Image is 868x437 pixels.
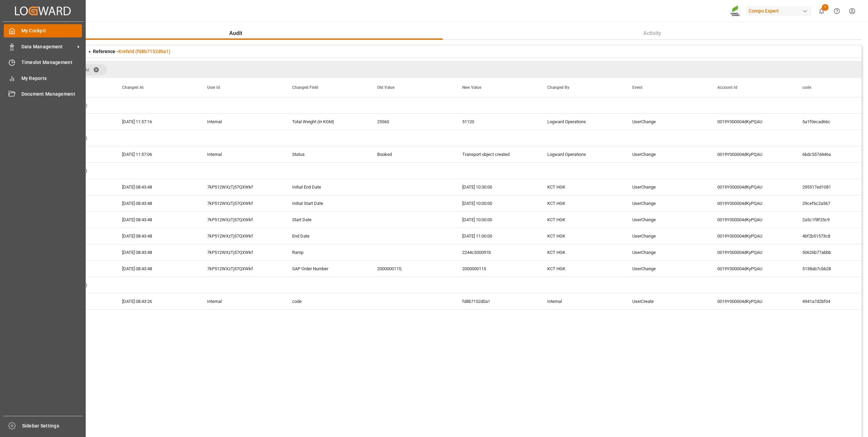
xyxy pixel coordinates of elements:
div: Internal [539,293,624,309]
span: code [802,85,811,90]
div: UserChange [624,195,709,211]
div: SAP Order Number [284,261,369,277]
div: 2000000115 [454,261,539,277]
div: Internal [199,146,284,162]
div: [DATE] 10:00:00 [454,195,539,211]
div: End Date [284,228,369,244]
span: My Cockpit [21,27,82,34]
div: [DATE] 11:57:16 [114,114,199,130]
div: [DATE] 08:43:26 [114,293,199,309]
div: 0019Y000004dKyPQAU [709,146,794,162]
a: Timeslot Management [4,56,82,69]
div: [DATE] 10:30:00 [454,179,539,195]
div: 0019Y000004dKyPQAU [709,261,794,277]
span: 1 [822,4,829,11]
span: Event [632,85,642,90]
div: Total Weight (in KGM) [284,114,369,130]
a: My Reports [4,71,82,85]
div: 7kP512WXzTj57QXWkf [199,179,284,195]
button: Compo Expert [746,4,814,17]
a: Document Management [4,87,82,101]
div: UserCreate [624,293,709,309]
div: Transport object created [454,146,539,162]
div: 7kP512WXzTj57QXWkf [199,212,284,228]
div: code [284,293,369,309]
div: UserChange [624,228,709,244]
div: 0019Y000004dKyPQAU [709,212,794,228]
span: New Value [462,85,481,90]
div: [DATE] 11:00:00 [454,228,539,244]
button: Help Center [829,3,845,19]
div: Status [284,146,369,162]
div: [DATE] 08:43:48 [114,261,199,277]
div: [DATE] 08:43:48 [114,212,199,228]
div: UserChange [624,179,709,195]
div: Booked [369,146,454,162]
span: Old Value [377,85,395,90]
div: 0019Y000004dKyPQAU [709,114,794,130]
div: [DATE] 11:57:06 [114,146,199,162]
div: UserChange [624,146,709,162]
div: Logward Operations [539,114,624,130]
div: 51120 [454,114,539,130]
div: 25560 [369,114,454,130]
button: show 1 new notifications [814,3,829,19]
div: Internal [199,293,284,309]
span: Sidebar Settings [22,422,83,430]
span: Account Id [717,85,737,90]
div: KCT HGK [539,195,624,211]
span: Data Management [21,43,75,50]
div: 0019Y000004dKyPQAU [709,244,794,260]
div: 7kP512WXzTj57QXWkf [199,228,284,244]
span: Changed Field [292,85,318,90]
div: 0019Y000004dKyPQAU [709,195,794,211]
div: [DATE] 08:43:48 [114,244,199,260]
img: Screenshot%202023-09-29%20at%2010.02.21.png_1712312052.png [730,5,741,17]
span: Reference - [93,49,170,54]
div: 0019Y000004dKyPQAU [709,179,794,195]
span: User Id [207,85,220,90]
div: KCT HGK [539,261,624,277]
div: 7kP512WXzTj57QXWkf [199,244,284,260]
div: 0019Y000004dKyPQAU [709,228,794,244]
div: UserChange [624,212,709,228]
span: Changed By [547,85,569,90]
a: Krefeld (fd8b7152d0a1) [118,49,170,54]
div: 2000000115; [369,261,454,277]
span: Changed At [122,85,144,90]
div: Ramp [284,244,369,260]
div: 7kP512WXzTj57QXWkf [199,261,284,277]
div: fd8b7152d0a1 [454,293,539,309]
button: Audit [29,27,443,40]
div: Compo Expert [746,6,811,16]
span: Audit [227,29,245,37]
div: 2244c530091b [454,244,539,260]
div: KCT HGK [539,179,624,195]
div: UserChange [624,244,709,260]
div: UserChange [624,261,709,277]
a: My Cockpit [4,24,82,37]
div: Initial Start Date [284,195,369,211]
div: KCT HGK [539,212,624,228]
button: Activity [443,27,862,40]
div: Initial End Date [284,179,369,195]
span: Timeslot Management [21,59,82,66]
span: Document Management [21,91,82,98]
div: Start Date [284,212,369,228]
div: UserChange [624,114,709,130]
div: KCT HGK [539,244,624,260]
div: [DATE] 08:43:48 [114,195,199,211]
div: [DATE] 10:00:00 [454,212,539,228]
div: KCT HGK [539,228,624,244]
div: [DATE] 08:43:48 [114,179,199,195]
div: Internal [199,114,284,130]
div: 7kP512WXzTj57QXWkf [199,195,284,211]
span: My Reports [21,75,82,82]
div: 0019Y000004dKyPQAU [709,293,794,309]
div: [DATE] 08:43:48 [114,228,199,244]
span: Activity [640,29,664,37]
div: Logward Operations [539,146,624,162]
